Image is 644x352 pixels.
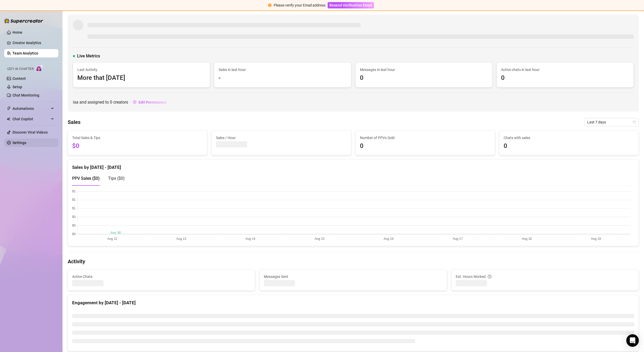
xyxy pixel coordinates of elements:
[12,141,26,145] a: Settings
[12,115,49,123] span: Chat Copilot
[68,258,639,265] h4: Activity
[264,274,442,279] span: Messages Sent
[133,98,167,106] button: Edit Permissions
[36,64,44,72] img: AI Chatter
[329,3,372,7] span: Resend Verification Email
[7,106,11,111] span: thunderbolt
[72,274,251,279] span: Active Chats
[456,274,634,279] div: Est. Hours Worked
[360,141,491,151] span: 0
[504,135,634,141] span: Chats with sales
[139,100,166,104] span: Edit Permissions
[12,30,22,34] a: Home
[77,67,205,73] span: Last Activity
[360,73,488,83] span: 0
[72,176,100,181] span: PPV Sales ( $0 )
[72,299,634,306] div: Engagement by [DATE] - [DATE]
[360,135,491,141] span: Number of PPVs Sold
[133,100,136,104] span: setting
[12,51,38,55] a: Team Analytics
[268,3,272,7] span: exclamation-circle
[72,160,634,171] div: Sales by [DATE] - [DATE]
[73,99,128,105] span: is a and assigned to creators
[501,73,629,83] span: 0
[12,130,48,134] a: Discover Viral Videos
[110,100,112,105] span: 0
[216,135,347,141] span: Sales / Hour
[328,2,374,8] button: Resend Verification Email
[77,73,205,83] span: More that [DATE]
[12,85,22,89] a: Setup
[218,73,347,83] span: -
[274,2,326,8] div: Please verify your Email address
[218,67,347,73] span: Sales in last hour
[12,93,39,97] a: Chat Monitoring
[12,104,49,113] span: Automations
[360,67,488,73] span: Messages in last hour
[77,53,100,59] span: Live Metrics
[12,76,26,81] a: Content
[7,117,10,121] img: Chat Copilot
[72,135,203,141] span: Total Sales & Tips
[504,141,634,151] span: 0
[4,18,43,23] img: logo-BBDzfeDw.svg
[108,176,125,181] span: Tips ( $0 )
[501,67,629,73] span: Active chats in last hour
[587,118,636,126] span: Last 7 days
[7,67,34,71] span: Izzy AI Chatter
[488,274,491,279] span: question-circle
[72,141,203,151] span: $0
[12,39,54,47] a: Creator Analytics
[626,334,639,347] div: Open Intercom Messenger
[68,118,80,126] h4: Sales
[633,121,636,124] span: calendar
